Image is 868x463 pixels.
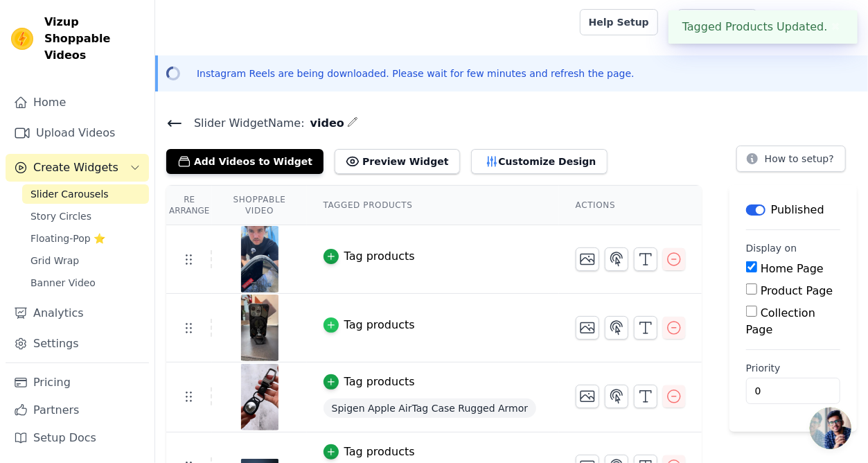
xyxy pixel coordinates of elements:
a: How to setup? [736,155,846,168]
a: Slider Carousels [22,184,149,204]
div: Tag products [344,248,415,265]
p: Instagram Reels are being downloaded. Please wait for few minutes and refresh the page. [197,67,635,80]
label: Product Page [761,284,833,297]
div: Tag products [344,444,415,460]
button: Create Widgets [6,154,149,182]
a: Partners [6,396,149,424]
a: Upload Videos [6,119,149,147]
span: video [305,115,344,132]
div: Open chat [810,408,851,449]
button: How to setup? [736,146,846,172]
button: Tag products [324,374,415,390]
span: Spigen Apple AirTag Case Rugged Armor [324,399,537,418]
a: Book Demo [677,9,757,35]
a: Banner Video [22,273,149,292]
a: Settings [6,330,149,358]
img: reel-preview-996674-4a.myshopify.com-3702604822038834356_2291546380.jpeg [240,364,279,430]
label: Priority [746,361,840,375]
th: Shoppable Video [212,186,306,225]
div: Tagged Products Updated. [668,10,858,44]
label: Home Page [761,262,824,275]
img: reel-preview-996674-4a.myshopify.com-3701849656670529082_2291546380.jpeg [240,295,279,361]
button: Customize Design [471,149,608,174]
span: Floating-Pop ⭐ [30,232,105,245]
span: Grid Wrap [30,254,79,268]
button: Change Thumbnail [576,385,599,408]
a: Floating-Pop ⭐ [22,229,149,248]
p: Tech House [790,10,857,35]
img: Vizup [11,28,33,50]
p: Published [771,202,824,218]
span: Slider Carousels [30,187,109,201]
button: Change Thumbnail [576,247,599,271]
th: Tagged Products [307,186,559,225]
button: T Tech House [768,10,857,35]
th: Actions [559,186,702,225]
span: Banner Video [30,276,96,290]
button: Add Videos to Widget [166,149,324,174]
a: Setup Docs [6,424,149,452]
button: Change Thumbnail [576,316,599,340]
span: Create Widgets [33,159,118,176]
a: Help Setup [580,9,658,35]
button: Tag products [324,248,415,265]
div: Tag products [344,317,415,333]
div: Edit Name [347,114,358,132]
span: Story Circles [30,209,91,223]
a: Home [6,89,149,116]
button: Preview Widget [335,149,459,174]
button: Tag products [324,317,415,333]
legend: Display on [746,241,797,255]
span: Vizup Shoppable Videos [44,14,143,64]
a: Pricing [6,369,149,396]
button: Tag products [324,444,415,460]
a: Analytics [6,299,149,327]
th: Re Arrange [166,186,212,225]
label: Collection Page [746,306,815,336]
a: Grid Wrap [22,251,149,270]
a: Story Circles [22,207,149,226]
img: reel-preview-996674-4a.myshopify.com-3701125075098344381_2291546380.jpeg [240,226,279,292]
div: Tag products [344,374,415,390]
button: Close [828,19,844,35]
span: Slider Widget Name: [183,115,305,132]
